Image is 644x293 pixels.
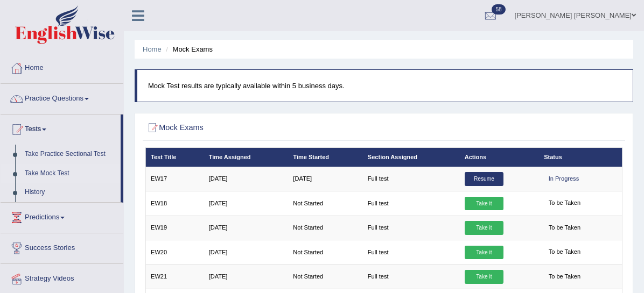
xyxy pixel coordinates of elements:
a: Tests [1,115,121,141]
td: Not Started [288,216,362,240]
td: Full test [362,191,459,216]
td: EW18 [145,191,204,216]
th: Status [539,148,622,167]
h2: Mock Exams [145,121,442,135]
td: [DATE] [204,240,288,265]
a: Success Stories [1,233,123,260]
td: [DATE] [288,167,362,191]
a: Home [1,53,123,80]
a: Resume [465,172,503,186]
a: Take it [465,270,503,284]
td: Full test [362,167,459,191]
a: Take Mock Test [20,164,121,183]
td: Full test [362,240,459,265]
td: EW17 [145,167,204,191]
th: Time Started [288,148,362,167]
td: Full test [362,265,459,289]
a: Take it [465,221,503,235]
span: 58 [492,4,505,15]
a: Take it [465,197,503,211]
span: To be Taken [544,197,585,211]
td: [DATE] [204,265,288,289]
td: [DATE] [204,216,288,240]
td: Not Started [288,191,362,216]
td: EW21 [145,265,204,289]
td: EW20 [145,240,204,265]
td: Not Started [288,265,362,289]
td: Full test [362,216,459,240]
a: History [20,183,121,202]
p: Mock Test results are typically available within 5 business days. [148,81,622,91]
td: EW19 [145,216,204,240]
a: Take it [465,246,503,260]
a: Take Practice Sectional Test [20,145,121,164]
span: To be Taken [544,221,585,235]
th: Section Assigned [362,148,459,167]
th: Time Assigned [204,148,288,167]
td: [DATE] [204,191,288,216]
a: Predictions [1,203,123,230]
a: Practice Questions [1,84,123,111]
a: Home [143,45,162,53]
span: To be Taken [544,270,585,284]
td: [DATE] [204,167,288,191]
span: To be Taken [544,246,585,260]
a: Strategy Videos [1,264,123,291]
td: Not Started [288,240,362,265]
li: Mock Exams [163,44,213,54]
th: Actions [459,148,538,167]
th: Test Title [145,148,204,167]
div: In Progress [544,172,584,186]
